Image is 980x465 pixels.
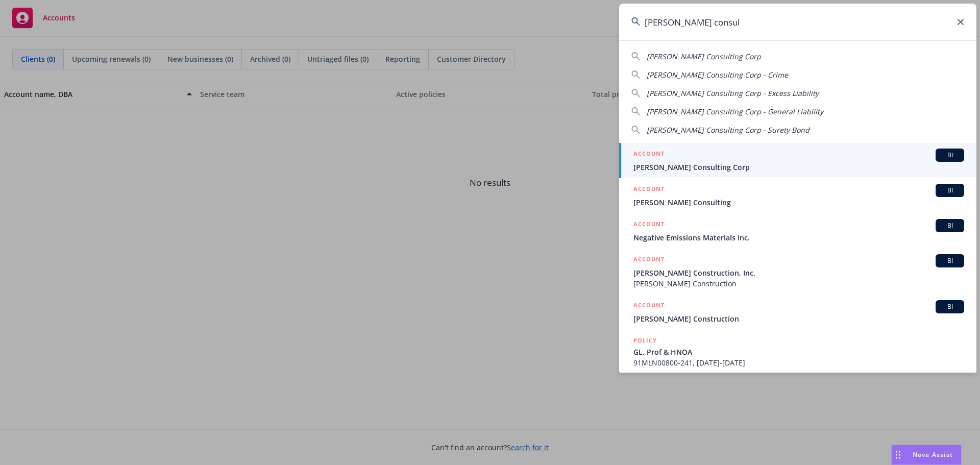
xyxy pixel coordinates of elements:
span: 91MLN00800-241, [DATE]-[DATE] [633,357,964,368]
span: BI [940,151,960,160]
span: [PERSON_NAME] Consulting Corp [633,162,964,173]
span: [PERSON_NAME] Construction [633,313,964,324]
span: [PERSON_NAME] Construction [633,278,964,289]
span: [PERSON_NAME] Consulting Corp - General Liability [647,107,823,116]
span: [PERSON_NAME] Consulting Corp - Crime [647,70,788,80]
h5: ACCOUNT [633,254,665,266]
span: BI [940,186,960,195]
span: BI [940,256,960,265]
a: ACCOUNTBI[PERSON_NAME] Construction [619,295,976,330]
button: Nova Assist [891,445,962,465]
span: Nova Assist [913,450,953,459]
span: [PERSON_NAME] Consulting Corp [647,52,761,61]
input: Search... [619,4,976,40]
a: ACCOUNTBINegative Emissions Materials Inc. [619,213,976,249]
h5: ACCOUNT [633,149,665,161]
span: [PERSON_NAME] Consulting [633,197,964,208]
span: BI [940,302,960,311]
span: [PERSON_NAME] Consulting Corp - Surety Bond [647,125,810,135]
a: ACCOUNTBI[PERSON_NAME] Construction, Inc.[PERSON_NAME] Construction [619,249,976,295]
span: [PERSON_NAME] Consulting Corp - Excess Liability [647,88,819,98]
span: Negative Emissions Materials Inc. [633,232,964,243]
a: POLICYGL, Prof & HNOA91MLN00800-241, [DATE]-[DATE] [619,330,976,374]
span: BI [940,221,960,230]
div: Drag to move [892,445,904,464]
h5: ACCOUNT [633,184,665,196]
a: ACCOUNTBI[PERSON_NAME] Consulting Corp [619,143,976,178]
span: GL, Prof & HNOA [633,347,964,357]
span: [PERSON_NAME] Construction, Inc. [633,267,964,278]
h5: POLICY [633,335,657,346]
h5: ACCOUNT [633,300,665,312]
a: ACCOUNTBI[PERSON_NAME] Consulting [619,178,976,213]
h5: ACCOUNT [633,219,665,231]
